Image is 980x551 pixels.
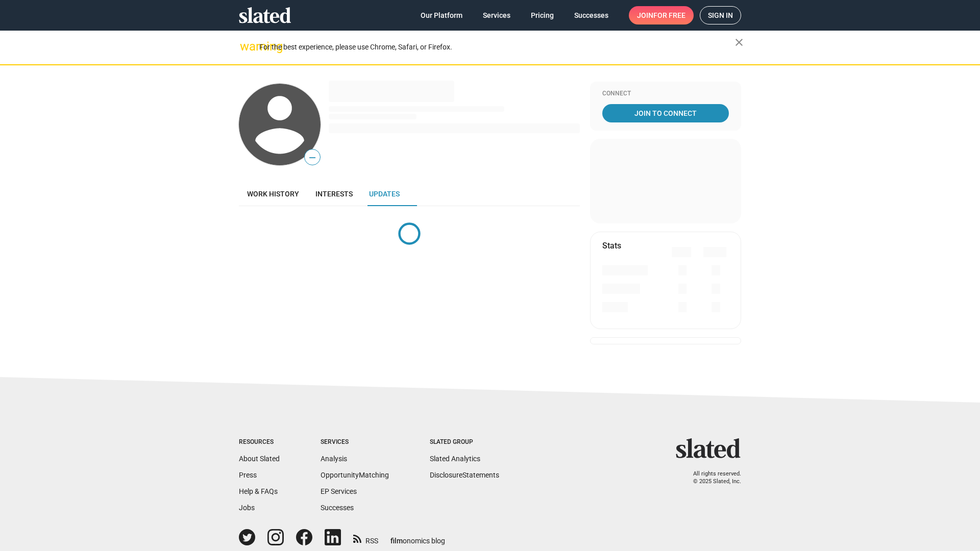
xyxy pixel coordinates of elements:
div: Connect [602,90,729,98]
span: Updates [369,190,400,198]
a: Interests [307,182,361,206]
a: Our Platform [412,6,471,24]
a: RSS [353,530,378,546]
span: Interests [315,190,353,198]
div: Slated Group [430,438,499,446]
a: Pricing [523,6,562,24]
p: All rights reserved. © 2025 Slated, Inc. [682,470,741,485]
a: Press [239,471,257,479]
span: Successes [574,6,608,24]
div: Services [321,438,389,446]
span: for free [653,6,685,24]
a: Updates [361,182,408,206]
span: — [305,151,320,164]
a: Successes [566,6,617,24]
a: Successes [321,504,354,512]
a: Help & FAQs [239,487,278,495]
span: Our Platform [421,6,462,24]
mat-icon: close [733,36,745,48]
span: Join To Connect [604,104,727,122]
mat-icon: warning [240,40,252,53]
a: Services [475,6,519,24]
span: Work history [247,190,299,198]
span: Join [637,6,685,24]
span: film [390,537,403,545]
a: Analysis [321,455,347,463]
a: DisclosureStatements [430,471,499,479]
div: Resources [239,438,280,446]
span: Pricing [531,6,554,24]
a: Slated Analytics [430,455,480,463]
a: Join To Connect [602,104,729,122]
mat-card-title: Stats [602,240,621,251]
a: Jobs [239,504,255,512]
a: Sign in [700,6,741,24]
a: Work history [239,182,307,206]
a: About Slated [239,455,280,463]
a: Joinfor free [629,6,694,24]
a: EP Services [321,487,357,495]
span: Services [483,6,510,24]
a: filmonomics blog [390,528,445,546]
div: For the best experience, please use Chrome, Safari, or Firefox. [259,40,735,54]
span: Sign in [708,7,733,24]
a: OpportunityMatching [321,471,389,479]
